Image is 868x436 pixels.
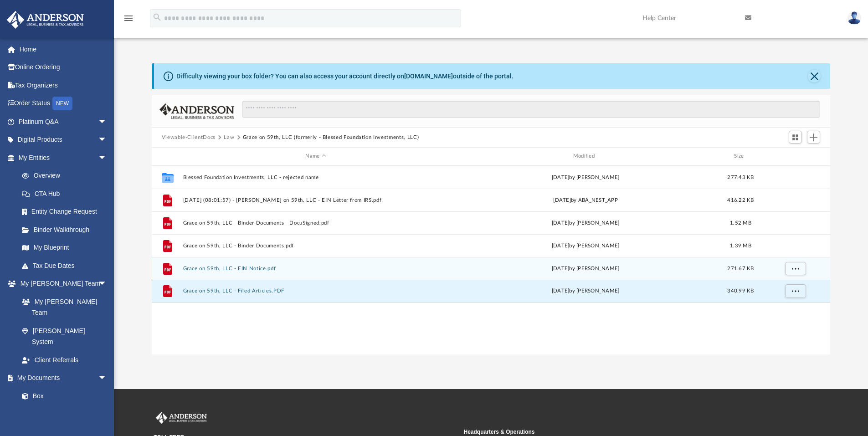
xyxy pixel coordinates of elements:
a: Digital Productsarrow_drop_down [6,131,121,149]
span: arrow_drop_down [98,149,116,167]
button: Blessed Foundation Investments, LLC - rejected name [183,174,448,180]
span: 1.52 MB [730,220,751,225]
div: Size [722,152,759,160]
img: Anderson Advisors Platinum Portal [4,11,87,29]
div: grid [152,166,831,354]
span: arrow_drop_down [98,113,116,131]
a: Client Referrals [13,351,116,369]
div: [DATE] by ABA_NEST_APP [452,196,718,204]
a: Meeting Minutes [13,405,116,423]
span: arrow_drop_down [98,131,116,149]
button: Grace on 59th, LLC - Binder Documents - DocuSigned.pdf [183,220,448,226]
a: Entity Change Request [13,203,121,221]
a: Binder Walkthrough [13,221,121,239]
button: Viewable-ClientDocs [162,133,216,142]
a: Platinum Q&Aarrow_drop_down [6,113,121,131]
div: Difficulty viewing your box folder? You can also access your account directly on outside of the p... [176,72,514,81]
a: Online Ordering [6,58,121,77]
div: [DATE] by [PERSON_NAME] [452,241,718,250]
a: menu [123,17,134,24]
button: Switch to Grid View [789,131,802,144]
div: [DATE] by [PERSON_NAME] [452,264,718,272]
span: arrow_drop_down [98,369,116,388]
a: [DOMAIN_NAME] [404,72,453,80]
a: Home [6,40,121,58]
span: 1.39 MB [730,243,751,248]
div: Modified [452,152,719,160]
input: Search files and folders [242,101,820,118]
i: search [152,12,162,22]
a: Overview [13,167,121,185]
button: Add [807,131,821,144]
a: My [PERSON_NAME] Teamarrow_drop_down [6,275,116,293]
img: User Pic [847,11,861,25]
span: [DATE] [551,288,569,293]
button: Grace on 59th, LLC - Binder Documents.pdf [183,243,448,249]
button: Grace on 59th, LLC - EIN Notice.pdf [183,266,448,272]
a: Tax Due Dates [13,256,121,275]
div: id [763,152,827,160]
div: id [156,152,179,160]
div: [DATE] by [PERSON_NAME] [452,173,718,181]
button: [DATE] (08:01:57) - [PERSON_NAME] on 59th, LLC - EIN Letter from IRS.pdf [183,197,448,203]
a: Box [13,387,112,405]
a: Order StatusNEW [6,94,121,113]
a: My Blueprint [13,239,116,257]
span: arrow_drop_down [98,275,116,293]
span: 277.43 KB [727,174,754,180]
a: [PERSON_NAME] System [13,322,116,351]
a: CTA Hub [13,185,121,203]
a: My Entitiesarrow_drop_down [6,149,121,167]
span: 416.22 KB [727,197,754,202]
img: Anderson Advisors Platinum Portal [154,412,209,424]
div: by [PERSON_NAME] [452,287,718,295]
span: 340.99 KB [727,288,754,293]
a: My Documentsarrow_drop_down [6,369,116,387]
a: Tax Organizers [6,76,121,94]
button: Grace on 59th, LLC - Filed Articles.PDF [183,288,448,294]
button: Grace on 59th, LLC (formerly - Blessed Foundation Investments, LLC) [243,133,419,142]
div: Name [182,152,448,160]
small: Headquarters & Operations [464,428,767,436]
div: [DATE] by [PERSON_NAME] [452,219,718,227]
i: menu [123,13,134,24]
a: My [PERSON_NAME] Team [13,292,112,322]
button: Law [224,133,234,142]
button: Close [808,70,821,82]
div: NEW [52,97,72,110]
span: 271.67 KB [727,266,754,271]
button: More options [785,262,806,275]
button: More options [785,284,806,298]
